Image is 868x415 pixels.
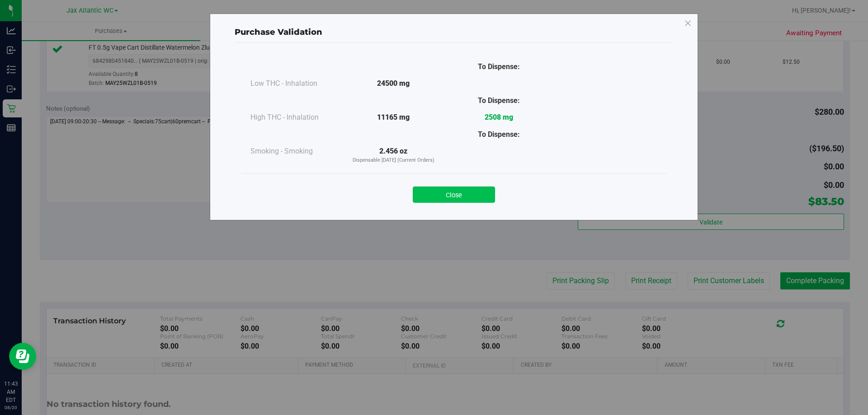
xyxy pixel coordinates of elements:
[413,187,495,203] button: Close
[446,95,552,106] div: To Dispense:
[9,343,36,370] iframe: Resource center
[446,129,552,140] div: To Dispense:
[341,78,446,89] div: 24500 mg
[341,157,446,164] p: Dispensable [DATE] (Current Orders)
[446,61,552,72] div: To Dispense:
[250,78,341,89] div: Low THC - Inhalation
[235,27,322,37] span: Purchase Validation
[341,112,446,123] div: 11165 mg
[250,112,341,123] div: High THC - Inhalation
[485,113,513,121] strong: 2508 mg
[341,146,446,164] div: 2.456 oz
[250,146,341,157] div: Smoking - Smoking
